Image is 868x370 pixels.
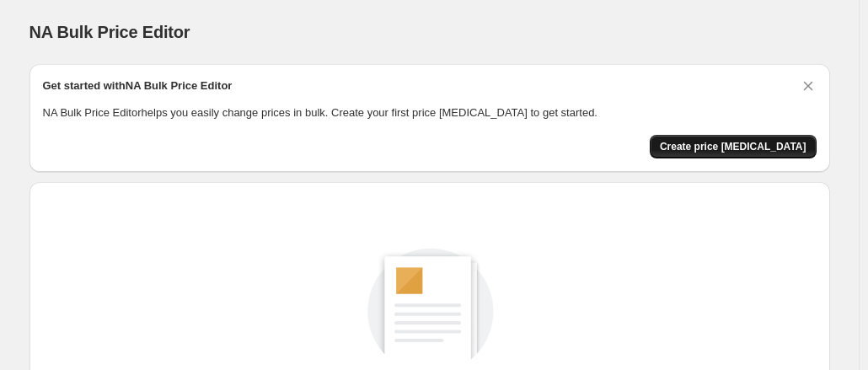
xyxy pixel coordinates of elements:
span: NA Bulk Price Editor [29,23,190,41]
span: Create price [MEDICAL_DATA] [660,140,806,153]
button: Dismiss card [800,78,817,94]
p: NA Bulk Price Editor helps you easily change prices in bulk. Create your first price [MEDICAL_DAT... [43,105,817,121]
button: Create price change job [650,135,817,158]
h2: Get started with NA Bulk Price Editor [43,78,233,94]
